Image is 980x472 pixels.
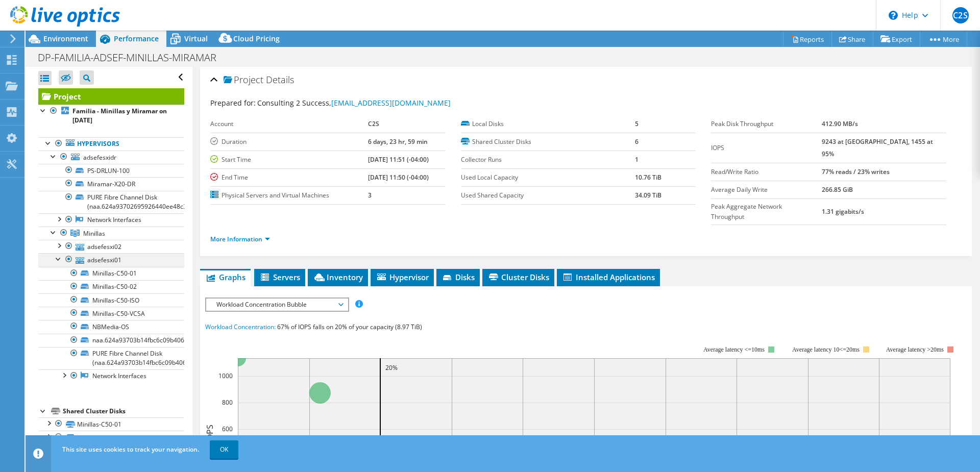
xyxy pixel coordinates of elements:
[711,119,821,129] label: Peak Disk Throughput
[222,398,233,407] text: 800
[368,191,372,200] b: 3
[635,191,661,200] b: 34.09 TiB
[210,155,368,165] label: Start Time
[442,272,475,282] span: Disks
[257,98,451,108] span: Consulting 2 Success,
[461,190,635,201] label: Used Shared Capacity
[38,177,184,190] a: Miramar-X20-DR
[331,98,451,108] a: [EMAIL_ADDRESS][DOMAIN_NAME]
[38,431,184,444] a: Minillas-C50-02
[62,445,199,454] span: This site uses cookies to track your navigation.
[38,267,184,280] a: Minillas-C50-01
[385,363,398,372] text: 20%
[461,172,635,183] label: Used Local Capacity
[38,280,184,293] a: Minillas-C50-02
[224,75,263,85] span: Project
[210,137,368,147] label: Duration
[562,272,655,282] span: Installed Applications
[205,322,276,331] span: Workload Concentration:
[368,119,379,128] b: C2S
[711,143,821,153] label: IOPS
[38,164,184,177] a: PS-DRLUN-100
[635,137,639,146] b: 6
[222,425,233,433] text: 600
[38,417,184,431] a: Minillas-C50-01
[38,253,184,266] a: adsefesxi01
[210,172,368,183] label: End Time
[38,137,184,151] a: Hypervisors
[313,272,363,282] span: Inventory
[461,155,635,165] label: Collector Runs
[38,88,184,105] a: Project
[277,322,422,331] span: 67% of IOPS falls on 20% of your capacity (8.97 TiB)
[368,173,429,182] b: [DATE] 11:50 (-04:00)
[63,405,184,417] div: Shared Cluster Disks
[33,52,232,63] h1: DP-FAMILIA-ADSEF-MINILLAS-MIRAMAR
[822,207,864,216] b: 1.31 gigabits/s
[218,371,233,380] text: 1000
[783,31,832,47] a: Reports
[38,151,184,164] a: adsefesxidr
[461,137,635,147] label: Shared Cluster Disks
[210,98,256,108] label: Prepared for:
[114,34,159,43] span: Performance
[711,185,821,195] label: Average Daily Write
[487,272,549,282] span: Cluster Disks
[368,137,428,146] b: 6 days, 23 hr, 59 min
[831,31,873,47] a: Share
[635,119,639,128] b: 5
[38,227,184,240] a: Minillas
[461,119,635,129] label: Local Disks
[792,346,860,353] tspan: Average latency 10<=20ms
[368,155,429,164] b: [DATE] 11:51 (-04:00)
[711,202,821,222] label: Peak Aggregate Network Throughput
[952,7,969,23] span: C2S
[38,369,184,383] a: Network Interfaces
[711,167,821,177] label: Read/Write Ratio
[38,347,184,369] a: PURE Fibre Channel Disk (naa.624a93703b14fbc6c09b406b0010529c)
[259,272,300,282] span: Servers
[822,185,853,194] b: 266.85 GiB
[886,346,944,353] text: Average latency >20ms
[38,334,184,347] a: naa.624a93703b14fbc6c09b406b000270cb
[38,240,184,253] a: adsefesxi02
[211,299,342,311] span: Workload Concentration Bubble
[822,137,933,158] b: 9243 at [GEOGRAPHIC_DATA], 1455 at 95%
[72,107,167,125] b: Familia - Minillas y Miramar on [DATE]
[43,34,88,43] span: Environment
[822,119,858,128] b: 412.90 MB/s
[83,153,116,162] span: adsefesxidr
[38,320,184,333] a: NBMedia-OS
[873,31,920,47] a: Export
[38,191,184,213] a: PURE Fibre Channel Disk (naa.624a93702695926440ee48c3000acd3f)
[38,293,184,307] a: Minillas-C50-ISO
[822,167,890,176] b: 77% reads / 23% writes
[376,272,429,282] span: Hypervisor
[703,346,765,353] tspan: Average latency <=10ms
[38,105,184,127] a: Familia - Minillas y Miramar on [DATE]
[635,155,639,164] b: 1
[210,440,238,459] a: OK
[205,272,246,282] span: Graphs
[38,307,184,320] a: Minillas-C50-VCSA
[889,11,898,20] svg: \n
[210,119,368,129] label: Account
[38,213,184,227] a: Network Interfaces
[210,190,368,201] label: Physical Servers and Virtual Machines
[635,173,661,182] b: 10.76 TiB
[920,31,967,47] a: More
[204,424,215,442] text: IOPS
[266,73,294,86] span: Details
[210,235,270,243] a: More Information
[83,229,105,238] span: Minillas
[233,34,280,43] span: Cloud Pricing
[184,34,208,43] span: Virtual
